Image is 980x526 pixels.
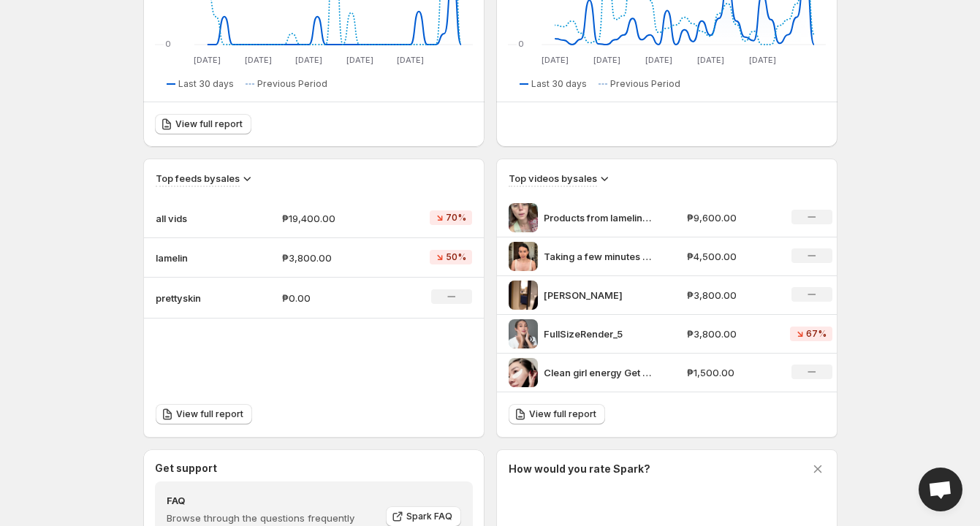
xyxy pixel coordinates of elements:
[919,468,962,511] div: Open chat
[610,78,680,90] span: Previous Period
[509,404,605,424] a: View full report
[645,55,672,65] text: [DATE]
[156,404,252,424] a: View full report
[257,78,327,90] span: Previous Period
[446,251,466,263] span: 50%
[282,211,385,226] p: ₱19,400.00
[178,78,234,90] span: Last 30 days
[509,242,538,271] img: Taking a few minutes for myself today Adding lamelinkoreaph to my daily routine Shop at wwwpretty...
[544,365,653,380] p: Clean girl energy Get ready with me featuring lamelinkorea
[167,493,376,508] h4: FAQ
[687,288,773,302] p: ₱3,800.00
[531,78,587,90] span: Last 30 days
[156,171,240,186] h3: Top feeds by sales
[156,291,229,305] p: prettyskin
[518,39,524,49] text: 0
[509,462,650,476] h3: How would you rate Spark?
[282,251,385,265] p: ₱3,800.00
[295,55,322,65] text: [DATE]
[687,365,773,380] p: ₱1,500.00
[509,281,538,310] img: katrina vid
[282,291,385,305] p: ₱0.00
[529,408,596,420] span: View full report
[687,327,773,341] p: ₱3,800.00
[446,212,466,224] span: 70%
[194,55,221,65] text: [DATE]
[156,211,229,226] p: all vids
[544,327,653,341] p: FullSizeRender_5
[406,511,452,522] span: Spark FAQ
[175,118,243,130] span: View full report
[544,210,653,225] p: Products from lamelinkorea
[806,328,827,340] span: 67%
[397,55,424,65] text: [DATE]
[244,55,271,65] text: [DATE]
[541,55,568,65] text: [DATE]
[544,249,653,264] p: Taking a few minutes for myself [DATE] Adding lamelinkoreaph to my daily routine Shop at wwwprett...
[687,249,773,264] p: ₱4,500.00
[509,203,538,232] img: Products from lamelinkorea
[687,210,773,225] p: ₱9,600.00
[696,55,723,65] text: [DATE]
[165,39,171,49] text: 0
[509,358,538,387] img: Clean girl energy Get ready with me featuring lamelinkorea
[509,319,538,348] img: FullSizeRender_5
[156,251,229,265] p: lamelin
[155,114,251,134] a: View full report
[176,408,243,420] span: View full report
[593,55,620,65] text: [DATE]
[748,55,775,65] text: [DATE]
[544,288,653,302] p: [PERSON_NAME]
[509,171,597,186] h3: Top videos by sales
[346,55,373,65] text: [DATE]
[155,461,217,476] h3: Get support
